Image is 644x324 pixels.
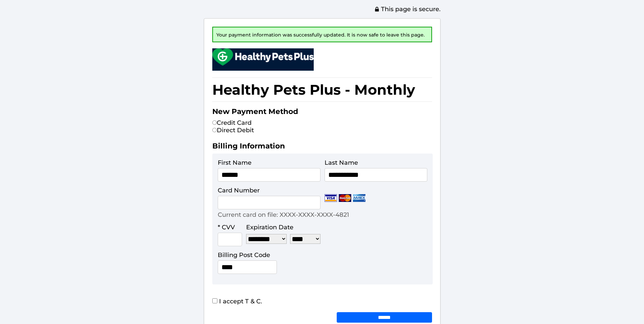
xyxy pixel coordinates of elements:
[212,128,217,132] input: Direct Debit
[212,141,432,154] h2: Billing Information
[212,48,314,66] img: small.png
[212,298,262,305] label: I accept T & C.
[353,194,365,202] img: Amex
[218,224,235,231] label: * CVV
[216,32,425,38] span: Your payment information was successfully updated. It is now safe to leave this page.
[218,187,260,194] label: Card Number
[212,120,217,125] input: Credit Card
[212,298,217,303] input: I accept T & C.
[218,211,349,218] p: Current card on file: XXXX-XXXX-XXXX-4821
[212,107,432,119] h2: New Payment Method
[212,119,252,126] label: Credit Card
[325,159,358,166] label: Last Name
[339,194,351,202] img: Mastercard
[374,5,440,13] span: This page is secure.
[218,159,252,166] label: First Name
[218,251,270,259] label: Billing Post Code
[212,126,254,134] label: Direct Debit
[246,224,293,231] label: Expiration Date
[212,77,432,102] h1: Healthy Pets Plus - Monthly
[325,194,337,202] img: Visa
